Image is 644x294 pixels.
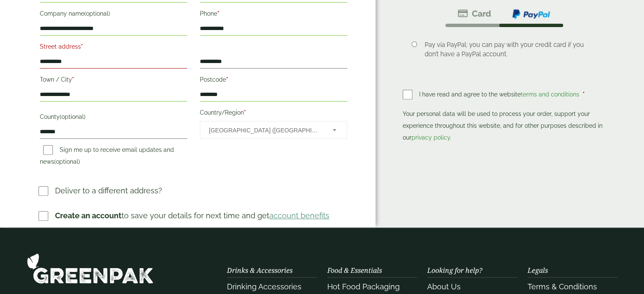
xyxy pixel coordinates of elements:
a: privacy policy [412,134,450,141]
span: (optional) [84,10,110,17]
a: terms and conditions [521,91,579,98]
p: Deliver to a different address? [55,185,162,196]
label: Company name [40,8,187,22]
img: GreenPak Supplies [27,253,154,284]
a: Terms & Conditions [528,282,597,291]
abbr: required [583,91,585,98]
span: (optional) [54,158,80,165]
span: Country/Region [200,121,347,139]
label: Country/Region [200,107,347,121]
abbr: required [244,109,246,116]
p: Your personal data will be used to process your order, support your experience throughout this we... [403,108,605,143]
a: account benefits [269,211,329,220]
input: Sign me up to receive email updates and news(optional) [43,145,53,155]
strong: Create an account [55,211,122,220]
label: County [40,111,187,125]
label: Sign me up to receive email updates and news [40,146,174,168]
span: I have read and agree to the website [419,91,581,98]
span: (optional) [60,113,86,120]
label: Postcode [200,74,347,88]
label: Town / City [40,74,187,88]
img: stripe.png [458,8,491,19]
abbr: required [226,76,228,83]
iframe: PayPal [403,146,605,165]
span: United Kingdom (UK) [209,121,321,139]
abbr: required [81,43,83,50]
label: Street address [40,41,187,55]
abbr: required [72,76,74,83]
a: About Us [427,282,461,291]
abbr: required [217,10,219,17]
img: ppcp-gateway.png [511,8,551,19]
label: Phone [200,8,347,22]
a: Drinking Accessories [227,282,301,291]
p: to save your details for next time and get [55,210,329,221]
a: Hot Food Packaging [327,282,400,291]
p: Pay via PayPal; you can pay with your credit card if you don’t have a PayPal account. [425,40,592,59]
